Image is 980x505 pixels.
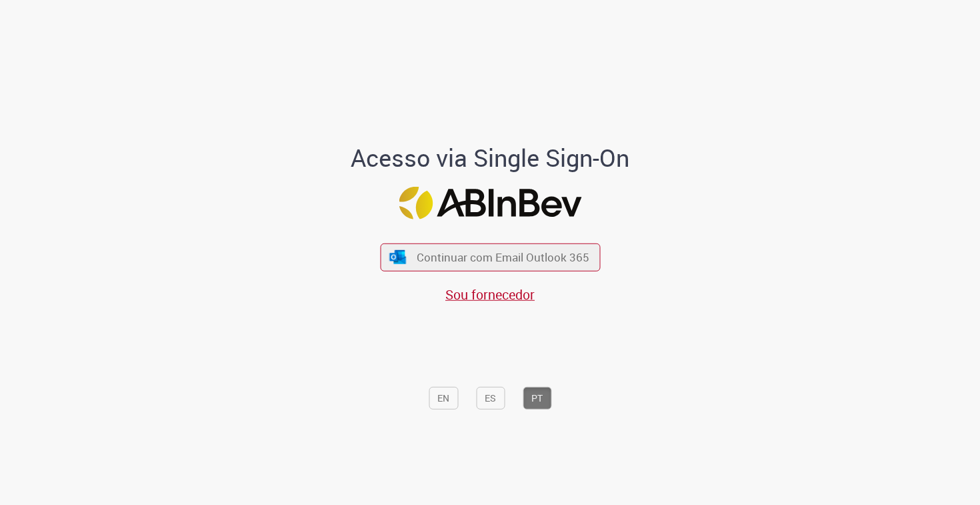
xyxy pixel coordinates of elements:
[476,387,505,410] button: ES
[417,249,589,265] span: Continuar com Email Outlook 365
[380,243,600,271] button: ícone Azure/Microsoft 360 Continuar com Email Outlook 365
[305,144,675,171] h1: Acesso via Single Sign-On
[389,250,407,264] img: ícone Azure/Microsoft 360
[429,387,458,410] button: EN
[445,285,535,303] a: Sou fornecedor
[399,187,581,219] img: Logo ABInBev
[523,387,551,410] button: PT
